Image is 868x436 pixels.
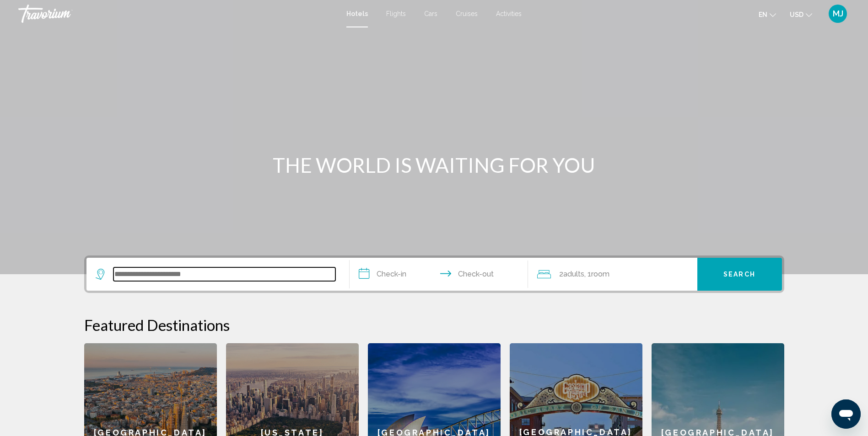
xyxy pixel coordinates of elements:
button: Check in and out dates [350,258,528,291]
button: User Menu [826,4,850,23]
span: USD [790,11,803,18]
a: Hotels [346,10,368,17]
h2: Featured Destinations [84,316,784,334]
button: Change language [759,8,776,21]
button: Travelers: 2 adults, 0 children [528,258,697,291]
div: Search widget [86,258,782,291]
a: Cars [424,10,437,17]
span: 2 [559,268,584,281]
span: en [759,11,767,18]
button: Search [697,258,782,291]
a: Travorium [18,5,337,23]
span: Room [591,270,609,278]
a: Activities [496,10,522,17]
iframe: Button to launch messaging window [831,399,861,429]
span: MJ [833,9,843,18]
a: Cruises [456,10,478,17]
span: Search [723,271,755,278]
a: Flights [386,10,406,17]
button: Change currency [790,8,812,21]
h1: THE WORLD IS WAITING FOR YOU [263,153,606,177]
span: , 1 [584,268,609,281]
span: Adults [563,270,584,278]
